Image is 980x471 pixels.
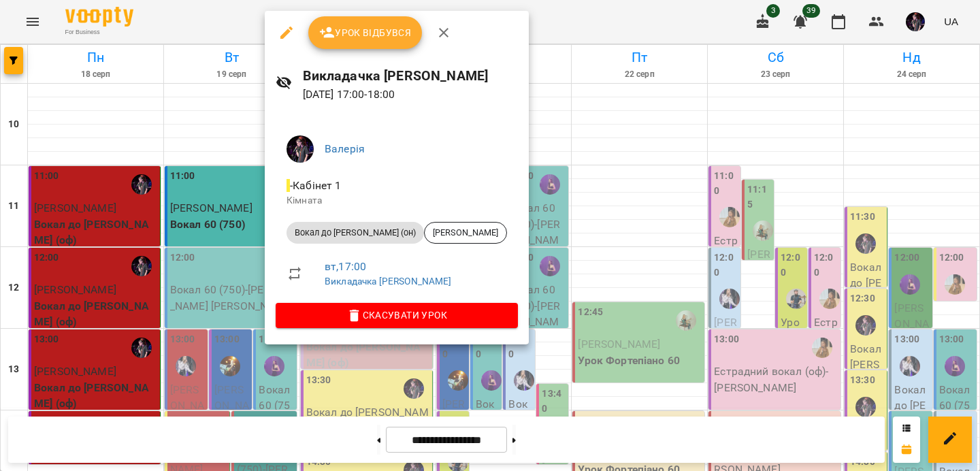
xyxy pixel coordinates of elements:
a: вт , 17:00 [325,260,366,273]
span: Урок відбувся [319,25,412,41]
h6: Викладачка [PERSON_NAME] [303,65,518,86]
span: Скасувати Урок [287,307,507,323]
p: [DATE] 17:00 - 18:00 [303,86,518,103]
p: Кімната [287,194,507,208]
img: 8276bec19c5157bc2c622fc3527ef7c3.png [287,135,314,163]
span: Вокал до [PERSON_NAME] (он) [287,227,424,239]
span: - Кабінет 1 [287,179,344,192]
button: Скасувати Урок [276,303,518,327]
button: Урок відбувся [308,16,423,49]
div: [PERSON_NAME] [424,222,507,244]
span: [PERSON_NAME] [425,227,506,239]
a: Викладачка [PERSON_NAME] [325,276,452,287]
a: Валерія [325,142,365,155]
